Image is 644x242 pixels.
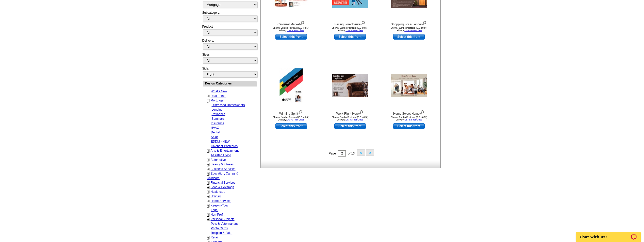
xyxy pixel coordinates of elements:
div: Shopping For a Lender [381,20,437,27]
div: Shown: Jumbo Postcard (5.5 x 8.5") Delivery: [381,116,437,121]
a: use this design [334,123,366,129]
div: Shown: Jumbo Postcard (5.5 x 8.5") Delivery: [381,27,437,32]
a: + [207,236,209,240]
img: view design details [300,20,305,25]
span: of 13 [348,152,355,155]
a: Real Estate [211,94,226,98]
a: + [207,181,209,185]
a: - [207,99,209,103]
a: Business Services [211,167,236,171]
a: Mortgage [211,99,224,102]
a: Religion & Faith [211,231,233,235]
div: Facing Foreclosure [322,20,378,27]
div: Work Right Here [322,109,378,116]
a: Dental [211,131,220,134]
div: Side: [202,66,257,78]
a: + [207,217,209,221]
a: Distressed Homeowners [212,103,245,107]
div: Sizes: [202,52,257,66]
div: Subcategory: [202,10,257,24]
a: use this design [275,123,307,129]
img: Home Sweet Home [391,74,427,97]
a: + [207,167,209,171]
img: Winning Spirit [279,68,303,103]
a: Beauty & Fitness [211,163,234,166]
a: + [207,204,209,208]
img: view design details [422,20,427,25]
a: Food & Beverage [211,185,234,189]
a: Personal Projects [211,217,235,221]
a: Holiday [211,195,221,198]
a: Assisted Living [211,153,231,157]
a: use this design [275,34,307,40]
a: + [207,195,209,199]
a: Automotive [211,158,226,162]
img: view design details [420,109,424,115]
div: - [207,112,256,116]
div: - [207,116,256,121]
iframe: LiveChat chat widget [573,226,644,242]
img: view design details [360,20,365,25]
a: HVAC [211,126,219,130]
a: Lending [212,108,223,111]
a: Legal [211,208,218,212]
a: Refinance [212,112,225,116]
div: Shown: Jumbo Postcard (5.5 x 8.5") Delivery: [263,116,319,121]
a: USPS First Class [287,29,304,32]
a: use this design [393,123,425,129]
a: + [207,158,209,162]
div: Product: [202,24,257,38]
div: Shown: Jumbo Postcard (5.5 x 8.5") Delivery: [322,27,378,32]
a: Insurance [211,122,224,125]
a: + [207,199,209,203]
a: USPS First Class [287,118,304,121]
a: Financial Services [211,181,235,184]
div: Home Sweet Home [381,109,437,116]
a: Non-Profit [211,213,224,216]
a: + [207,163,209,167]
a: Retail [211,236,219,239]
a: USPS First Class [345,118,363,121]
a: Keep-in-Touch [211,204,230,207]
a: Seminars [212,117,225,120]
a: Home Services [211,199,231,203]
div: Winning Spirit [263,109,319,116]
a: USPS First Class [404,118,422,121]
a: USPS First Class [404,29,422,32]
img: view design details [298,109,303,115]
button: < [357,149,365,156]
div: Carousel Market [263,20,319,27]
img: view design details [359,109,364,115]
a: EDDM - NEW! [211,140,230,143]
div: Shown: Jumbo Postcard (5.5 x 8.5") Delivery: [322,116,378,121]
a: USPS First Class [345,29,363,32]
a: + [207,94,209,98]
a: + [207,190,209,194]
a: use this design [334,34,366,40]
span: Page [329,152,336,155]
button: > [366,149,374,156]
a: Calendar Postcards [211,144,238,148]
a: Photo Cards [211,227,228,230]
div: Delivery: [202,38,257,52]
a: use this design [393,34,425,40]
a: What's New [211,90,227,93]
div: - [207,103,256,107]
a: + [207,149,209,153]
a: Solar [211,135,218,139]
a: Pets & Veterinarians [211,222,239,226]
a: Education, Camps & Childcare [207,172,238,180]
img: Work Right Here [332,74,368,97]
a: Healthcare [211,190,225,194]
a: + [207,172,209,176]
a: + [207,213,209,217]
a: + [207,185,209,189]
div: - [207,107,256,112]
div: Design Categories [203,81,257,86]
div: Shown: Jumbo Postcard (5.5 x 8.5") Delivery: [263,27,319,32]
a: Arts & Entertainment [211,149,239,152]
